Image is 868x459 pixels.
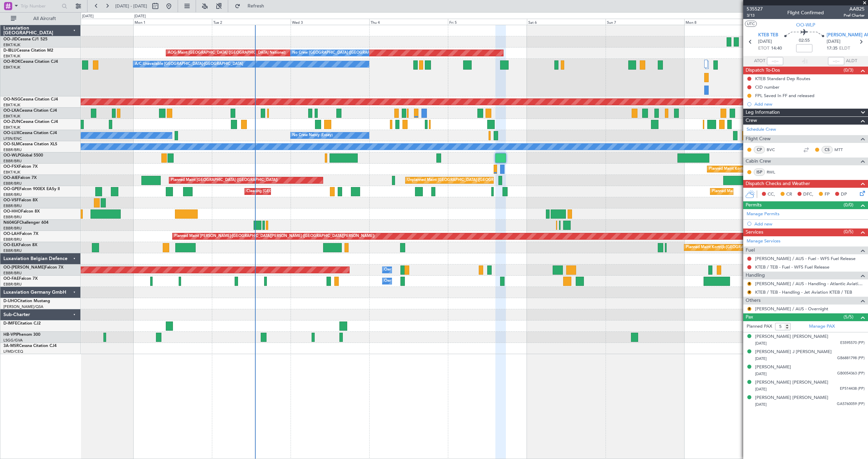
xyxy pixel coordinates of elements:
span: Permits [746,201,762,209]
div: Add new [754,101,865,107]
a: EBKT/KJK [3,170,20,175]
a: OO-GPEFalcon 900EX EASy II [3,187,60,191]
span: OO-ELK [3,243,19,247]
input: --:-- [767,57,783,65]
a: D-IJHOCitation Mustang [3,299,50,303]
span: Pref Charter [844,13,865,18]
span: KTEB TEB [758,32,778,39]
span: [DATE] [755,371,767,377]
a: OO-JIDCessna CJ1 525 [3,37,47,41]
span: OO-LAH [3,232,20,236]
div: Mon 1 [133,19,212,25]
span: OO-WLP [3,153,20,158]
a: EBKT/KJK [3,65,20,70]
a: [PERSON_NAME] / AUS - Overnight [755,306,828,312]
a: EBBR/BRU [3,282,22,287]
span: [DATE] [758,38,772,45]
a: EBBR/BRU [3,237,22,242]
span: ALDT [846,58,857,65]
span: Cabin Crew [746,158,771,165]
a: EBKT/KJK [3,114,20,119]
a: [PERSON_NAME] / AUS - Handling - Atlantic Aviation [PERSON_NAME] / AUS [755,281,865,287]
span: Fuel [746,246,755,254]
span: Dispatch Checks and Weather [746,180,810,188]
a: EBKT/KJK [3,42,20,48]
div: Owner Melsbroek Air Base [384,265,430,275]
div: AOG Maint [GEOGRAPHIC_DATA] ([GEOGRAPHIC_DATA] National) [168,48,285,58]
div: No Crew Nancy (Essey) [292,130,333,141]
div: [DATE] [134,14,146,19]
div: Flight Confirmed [787,9,824,16]
span: D-IJHO [3,299,17,303]
a: LFMD/CEQ [3,349,23,354]
div: Fri 5 [448,19,527,25]
span: ETOT [758,45,769,52]
div: Cleaning [GEOGRAPHIC_DATA] ([GEOGRAPHIC_DATA] National) [246,186,360,197]
a: EBBR/BRU [3,147,22,152]
label: Planned PAX [747,323,772,330]
span: GA5760059 (PP) [837,401,865,407]
span: FP [825,191,830,198]
a: EBKT/KJK [3,103,20,108]
span: Flight Crew [746,135,771,143]
a: MTT [834,147,850,153]
span: (5/5) [844,313,853,320]
div: Planned Maint [PERSON_NAME]-[GEOGRAPHIC_DATA][PERSON_NAME] ([GEOGRAPHIC_DATA][PERSON_NAME]) [174,231,375,241]
div: Wed 3 [291,19,369,25]
button: All Aircraft [7,13,74,24]
a: EBBR/BRU [3,226,22,231]
a: 3A-MSRCessna Citation CJ4 [3,344,57,348]
span: [DATE] - [DATE] [115,3,147,9]
button: UTC [745,21,757,27]
span: 535527 [747,5,763,13]
a: [PERSON_NAME] / AUS - Fuel - WFS Fuel Release [755,256,855,261]
a: OO-ZUNCessna Citation CJ4 [3,120,58,124]
span: [DATE] [755,341,767,346]
div: Owner Melsbroek Air Base [384,276,430,286]
a: EBKT/KJK [3,54,20,59]
div: CP [754,146,765,153]
div: ISP [754,168,765,176]
a: Schedule Crew [747,126,776,133]
div: [PERSON_NAME] [755,364,791,371]
a: EBBR/BRU [3,181,22,186]
a: OO-[PERSON_NAME]Falcon 7X [3,265,63,270]
div: KTEB Standard Dep Routes [755,76,810,81]
a: KTEB / TEB - Handling - Jet Aviation KTEB / TEB [755,289,852,295]
span: D-IMFE [3,322,17,326]
input: Trip Number [21,1,60,11]
span: OO-WLP [796,21,815,29]
span: GB0054363 (PP) [837,371,865,377]
span: CR [786,191,792,198]
a: EBBR/BRU [3,192,22,197]
span: [DATE] [755,402,767,407]
div: [PERSON_NAME] [PERSON_NAME] [755,394,828,401]
span: Services [746,228,763,236]
div: Add new [754,221,865,227]
a: Manage Permits [747,211,780,218]
a: OO-FAEFalcon 7X [3,277,38,281]
span: OO-JID [3,37,18,41]
button: R [747,290,751,294]
div: Sat 6 [527,19,606,25]
span: (0/0) [844,201,853,208]
span: OO-NSG [3,97,20,102]
span: ATOT [754,58,765,65]
a: EBBR/BRU [3,271,22,276]
div: Planned Maint [GEOGRAPHIC_DATA] ([GEOGRAPHIC_DATA]) [171,175,278,185]
div: [PERSON_NAME] J [PERSON_NAME] [755,349,832,355]
span: OO-[PERSON_NAME] [3,265,45,270]
span: Crew [746,117,757,125]
div: Sun 7 [606,19,684,25]
div: No Crew [GEOGRAPHIC_DATA] ([GEOGRAPHIC_DATA] National) [292,48,406,58]
a: OO-LUXCessna Citation CJ4 [3,131,57,135]
a: KTEB / TEB - Fuel - WFS Fuel Release [755,264,829,270]
span: Others [746,297,761,305]
a: OO-AIEFalcon 7X [3,176,37,180]
a: Manage PAX [809,323,835,330]
a: Manage Services [747,238,781,245]
a: EBKT/KJK [3,125,20,130]
span: EP514438 (PP) [840,386,865,392]
div: Mon 8 [684,19,763,25]
a: RWL [767,169,782,175]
